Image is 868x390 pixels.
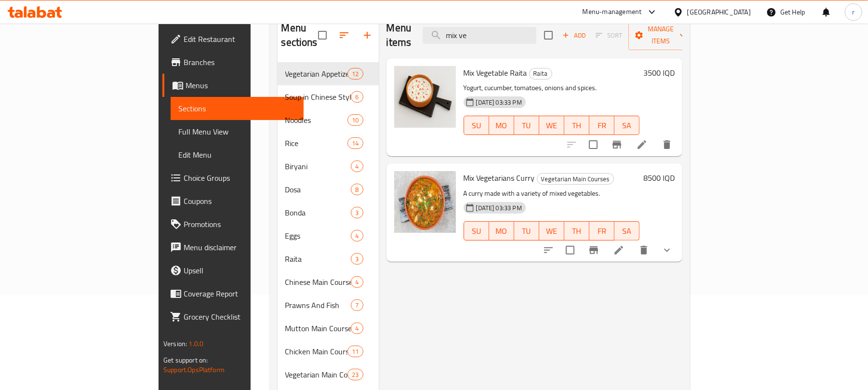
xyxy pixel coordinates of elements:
[539,221,564,241] button: WE
[186,80,296,91] span: Menus
[162,74,304,97] a: Menus
[468,224,485,238] span: SU
[285,184,351,195] span: Dosa
[351,276,363,288] div: items
[464,221,489,241] button: SU
[347,346,363,357] div: items
[464,82,640,94] p: Yogurt, cucumber, tomatoes, onions and spices.
[661,244,673,256] svg: Show Choices
[347,369,363,380] div: items
[351,253,363,265] div: items
[351,93,362,102] span: 6
[464,116,489,135] button: SU
[285,253,351,265] div: Raita
[162,213,304,236] a: Promotions
[285,114,348,126] span: Noodles
[643,66,675,80] h6: 3500 IQD
[655,239,679,262] button: show more
[178,126,296,137] span: Full Menu View
[464,66,527,80] span: Mix Vegetable Raita
[285,207,351,218] span: Bonda
[489,116,514,135] button: MO
[163,337,187,350] span: Version:
[493,119,510,133] span: MO
[163,354,208,366] span: Get support on:
[285,137,348,149] span: Rice
[278,201,379,224] div: Bonda3
[285,323,351,334] span: Mutton Main Courses
[628,20,693,50] button: Manage items
[347,114,363,126] div: items
[285,68,348,80] div: Vegetarian Appetizers
[351,208,362,217] span: 3
[351,324,362,333] span: 4
[687,7,751,17] div: [GEOGRAPHIC_DATA]
[178,103,296,114] span: Sections
[351,278,362,287] span: 4
[636,23,685,47] span: Manage items
[162,282,304,305] a: Coverage Report
[614,221,640,241] button: SA
[356,24,379,47] button: Add section
[184,311,296,323] span: Grocery Checklist
[347,68,363,80] div: items
[285,276,351,288] div: Chinese Main Courses
[464,171,535,185] span: Mix Vegetarians Curry
[539,116,564,135] button: WE
[351,255,362,264] span: 3
[351,231,362,241] span: 4
[171,120,304,143] a: Full Menu View
[464,188,640,200] p: A curry made with a variety of mixed vegetables.
[285,91,351,103] span: Soup in Chinese Style
[184,33,296,45] span: Edit Restaurant
[559,28,589,43] span: Add item
[583,6,642,18] div: Menu-management
[643,171,675,185] h6: 8500 IQD
[387,21,412,50] h2: Menu items
[312,25,333,45] span: Select all sections
[162,51,304,74] a: Branches
[394,171,456,233] img: Mix Vegetarians Curry
[162,189,304,213] a: Coupons
[285,346,348,357] span: Chicken Main Courses
[564,116,589,135] button: TH
[285,161,351,172] span: Biryani
[514,116,539,135] button: TU
[605,133,628,156] button: Branch-specific-item
[564,221,589,241] button: TH
[285,369,348,380] div: Vegetarian Main Courses
[184,288,296,299] span: Coverage Report
[184,218,296,230] span: Promotions
[162,305,304,328] a: Grocery Checklist
[351,162,362,171] span: 4
[583,134,603,155] span: Select to update
[589,221,614,241] button: FR
[278,85,379,108] div: Soup in Chinese Style6
[162,27,304,51] a: Edit Restaurant
[543,224,561,238] span: WE
[614,116,640,135] button: SA
[351,207,363,218] div: items
[423,27,536,44] input: search
[351,184,363,195] div: items
[163,363,225,376] a: Support.OpsPlatform
[518,224,535,238] span: TU
[351,301,362,310] span: 7
[852,7,855,17] span: r
[171,97,304,120] a: Sections
[162,166,304,189] a: Choice Groups
[489,221,514,241] button: MO
[655,133,679,156] button: delete
[568,224,586,238] span: TH
[593,224,611,238] span: FR
[278,155,379,178] div: Biryani4
[184,172,296,184] span: Choice Groups
[347,137,363,149] div: items
[529,68,552,80] div: Raita
[278,224,379,247] div: Eggs4
[285,299,351,311] span: Prawns And Fish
